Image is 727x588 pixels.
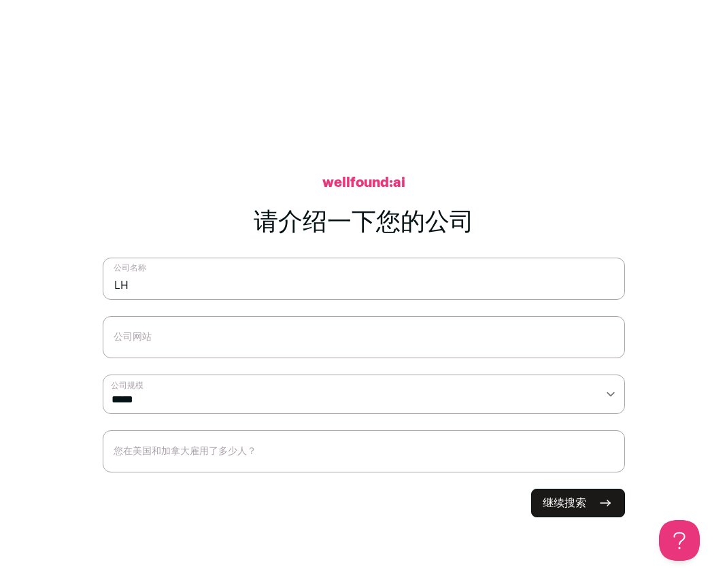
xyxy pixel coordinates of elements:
[543,498,586,508] font: 继续搜索
[103,316,625,358] input: 公司网站
[659,520,700,561] iframe: Help Scout Beacon - Open
[254,210,474,235] font: 请介绍一下您的公司
[103,258,625,300] input: 公司名称
[322,176,405,190] font: wellfound:ai
[103,430,625,472] input: 您在美国和加拿大雇用了多少人？
[531,489,625,517] button: 继续搜索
